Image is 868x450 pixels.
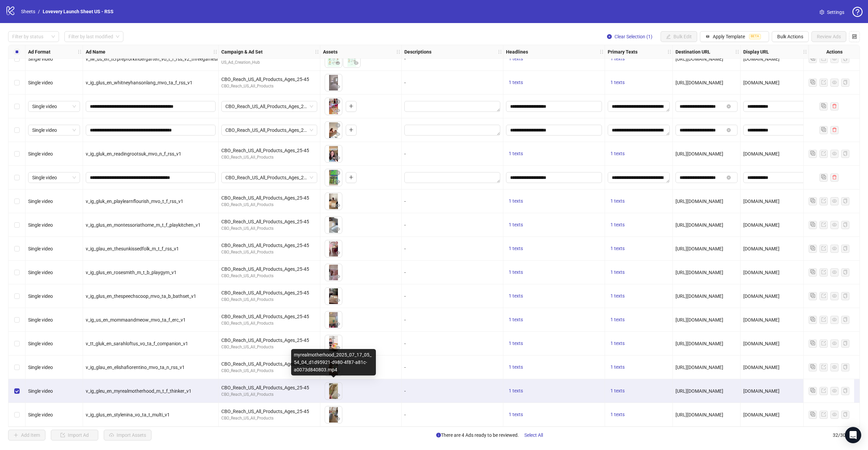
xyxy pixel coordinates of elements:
[334,122,342,130] button: Delete
[8,118,25,142] div: Select row 20
[325,288,342,305] img: Asset 1
[336,345,340,350] span: eye
[610,246,625,251] span: 1 texts
[832,80,837,85] span: eye
[221,83,317,89] div: CBO_Reach_US_All_Products
[713,34,745,39] span: Apply Template
[334,107,342,115] button: Preview
[509,80,523,85] span: 1 texts
[739,45,740,58] div: Resize Destination URL column
[221,289,317,296] div: CBO_Reach_US_All_Products_Ages_25-45
[809,245,817,253] button: Duplicate
[608,363,627,371] button: 1 texts
[519,430,548,441] button: Select All
[325,50,342,67] img: Asset 1
[509,412,523,417] span: 1 texts
[400,45,401,58] div: Resize Assets column
[821,80,826,85] span: export
[404,56,406,62] span: -
[404,270,406,275] span: -
[832,365,837,369] span: eye
[86,270,177,275] span: v_ig_glus_en_rosesmith_m_t_b_playgym_v1
[336,203,340,208] span: eye
[336,132,340,137] span: eye
[506,245,526,253] button: 1 texts
[218,49,222,54] span: holder
[81,45,83,58] div: Resize Ad Format column
[809,197,817,205] button: Duplicate
[336,298,340,303] span: eye
[86,199,183,204] span: v_ig_gluk_en_playlearnflourish_mvo_t_f_rss_v1
[602,31,658,42] button: Clear Selection (1)
[28,48,51,56] strong: Ad Format
[86,56,248,62] span: v_iw_us_en_tcrprepforkindergarten_vo_t_f_rss_v2_threegameshookwithstatic
[221,48,263,56] strong: Campaign & Ad Set
[325,169,342,186] img: Asset 1
[743,222,780,228] span: [DOMAIN_NAME]
[404,222,406,228] span: -
[221,202,317,208] div: CBO_Reach_US_All_Products
[608,79,627,87] button: 1 texts
[809,55,817,63] button: Duplicate
[509,317,523,322] span: 1 texts
[404,199,406,204] span: -
[661,31,697,42] button: Bulk Edit
[524,432,543,438] span: Select All
[821,388,826,393] span: export
[821,270,826,274] span: export
[404,172,500,183] div: Edit values
[509,269,523,275] span: 1 texts
[323,48,338,56] strong: Assets
[743,80,780,85] span: [DOMAIN_NAME]
[821,293,826,298] span: export
[820,10,824,15] span: setting
[608,197,627,205] button: 1 texts
[610,56,625,61] span: 1 texts
[506,172,602,183] div: Edit values
[404,48,431,56] strong: Descriptions
[221,76,317,83] div: CBO_Reach_US_All_Products_Ages_25-45
[506,387,526,395] button: 1 texts
[346,172,357,183] button: Add
[675,80,723,85] span: [URL][DOMAIN_NAME]
[675,48,710,56] strong: Destination URL
[221,147,317,154] div: CBO_Reach_US_All_Products_Ages_25-45
[506,101,602,112] div: Edit values
[608,101,670,112] div: Edit values
[346,125,357,136] button: Add
[225,172,313,183] span: CBO_Reach_US_All_Products_Ages_25-45
[610,412,625,417] span: 1 texts
[700,31,769,42] button: Apply TemplateBETA
[28,80,53,85] span: Single video
[743,246,780,251] span: [DOMAIN_NAME]
[404,80,406,85] span: -
[336,179,340,184] span: eye
[32,101,76,111] span: Single video
[506,316,526,324] button: 1 texts
[336,61,340,65] span: eye
[325,311,342,328] img: Asset 1
[727,104,731,108] button: close-circle
[608,245,627,253] button: 1 texts
[608,150,627,158] button: 1 texts
[28,270,53,275] span: Single video
[809,268,817,277] button: Duplicate
[221,273,317,279] div: CBO_Reach_US_All_Products
[675,270,723,275] span: [URL][DOMAIN_NAME]
[743,270,780,275] span: [DOMAIN_NAME]
[8,45,25,59] div: Select all rows
[608,292,627,300] button: 1 texts
[821,151,826,156] span: export
[608,268,627,277] button: 1 texts
[845,427,861,443] div: Open Intercom Messenger
[506,125,602,136] div: Edit values
[8,166,25,189] div: Select row 22
[334,59,342,67] button: Preview
[502,49,507,54] span: holder
[325,98,342,115] img: Asset 1
[352,59,360,67] button: Preview
[334,296,342,305] button: Preview
[821,246,826,251] span: export
[610,388,625,393] span: 1 texts
[607,34,612,39] span: close-circle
